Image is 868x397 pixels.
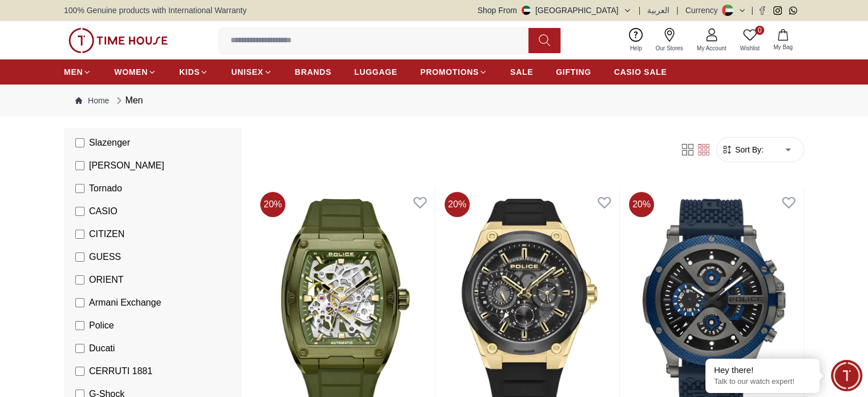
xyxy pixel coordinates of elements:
[758,6,766,15] a: Facebook
[478,5,632,16] button: Shop From[GEOGRAPHIC_DATA]
[721,144,764,155] button: Sort By:
[231,66,263,78] span: UNISEX
[89,182,122,195] span: Tornado
[89,319,114,332] span: Police
[651,44,688,53] span: Our Stores
[614,66,667,78] span: CASIO SALE
[89,136,130,150] span: Slazenger
[639,5,641,16] span: |
[766,27,800,54] button: My Bag
[64,62,91,82] a: MEN
[733,26,766,55] a: 0Wishlist
[614,62,667,82] a: CASIO SALE
[260,192,285,217] span: 20 %
[75,344,84,353] input: Ducati
[625,44,647,53] span: Help
[75,298,84,307] input: Armani Exchange
[714,377,811,387] p: Talk to our watch expert!
[733,144,764,155] span: Sort By:
[556,66,591,78] span: GIFTING
[75,230,84,239] input: CITIZEN
[114,62,156,82] a: WOMEN
[89,273,123,287] span: ORIENT
[231,62,272,82] a: UNISEX
[420,62,487,82] a: PROMOTIONS
[831,360,862,391] div: Chat Widget
[420,66,479,78] span: PROMOTIONS
[773,6,782,15] a: Instagram
[114,94,143,107] div: Men
[75,95,109,106] a: Home
[89,159,164,173] span: [PERSON_NAME]
[736,44,764,53] span: Wishlist
[295,66,332,78] span: BRANDS
[89,227,124,241] span: CITIZEN
[179,62,208,82] a: KIDS
[75,161,84,170] input: [PERSON_NAME]
[751,5,753,16] span: |
[676,5,679,16] span: |
[692,44,731,53] span: My Account
[64,85,804,117] nav: Breadcrumb
[769,43,797,51] span: My Bag
[75,321,84,330] input: Police
[89,364,152,378] span: CERRUTI 1881
[75,207,84,216] input: CASIO
[75,252,84,262] input: GUESS
[89,296,161,310] span: Armani Exchange
[64,66,83,78] span: MEN
[354,62,398,82] a: LUGGAGE
[623,26,649,55] a: Help
[714,364,811,376] div: Hey there!
[75,184,84,193] input: Tornado
[295,62,332,82] a: BRANDS
[556,62,591,82] a: GIFTING
[510,66,533,78] span: SALE
[522,6,531,15] img: United Arab Emirates
[64,5,247,16] span: 100% Genuine products with International Warranty
[649,26,690,55] a: Our Stores
[647,5,669,16] button: العربية
[789,6,797,15] a: Whatsapp
[629,192,654,217] span: 20 %
[755,26,764,35] span: 0
[685,5,722,16] div: Currency
[89,204,118,218] span: CASIO
[510,62,533,82] a: SALE
[75,138,84,147] input: Slazenger
[445,192,470,217] span: 20 %
[75,367,84,376] input: CERRUTI 1881
[179,66,200,78] span: KIDS
[114,66,148,78] span: WOMEN
[89,250,121,264] span: GUESS
[68,28,168,53] img: ...
[89,342,115,355] span: Ducati
[354,66,398,78] span: LUGGAGE
[75,275,84,284] input: ORIENT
